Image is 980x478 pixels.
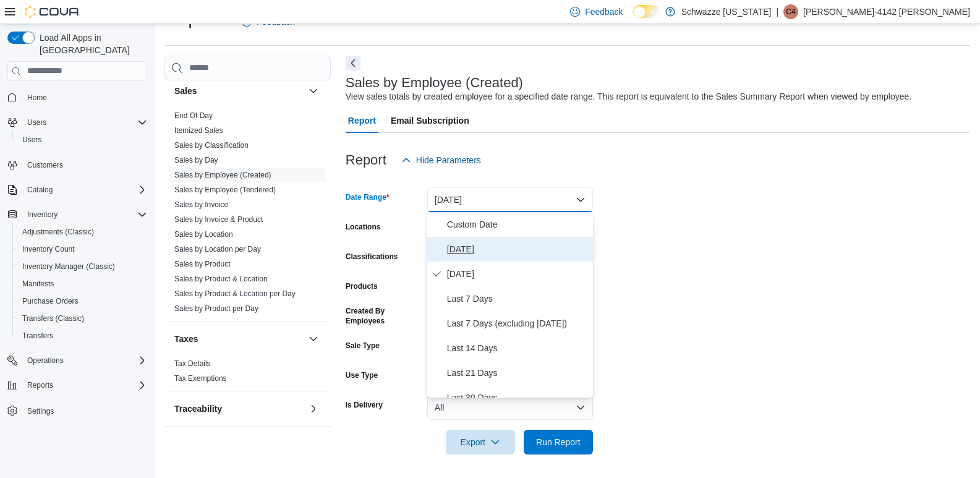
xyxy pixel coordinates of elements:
label: Sale Type [346,341,380,351]
span: Sales by Classification [174,140,249,150]
span: C4 [786,4,795,19]
label: Is Delivery [346,400,383,410]
button: Settings [2,401,152,419]
button: Users [2,114,152,131]
span: Inventory Manager (Classic) [22,262,115,271]
span: Tax Details [174,359,211,369]
span: Dark Mode [633,18,634,19]
button: Taxes [306,331,321,346]
h3: Traceability [174,403,222,415]
span: Users [22,135,41,145]
button: Manifests [12,275,152,292]
h3: Report [346,153,386,168]
a: Sales by Product & Location [174,275,268,283]
span: Manifests [17,276,147,291]
button: Hide Parameters [396,148,486,173]
a: Customers [22,158,68,173]
span: Operations [27,356,64,365]
button: Inventory [2,206,152,223]
span: Last 7 Days (excluding [DATE]) [447,316,588,331]
span: Sales by Product & Location [174,274,268,284]
button: Transfers (Classic) [12,310,152,327]
span: Custom Date [447,217,588,232]
span: Customers [27,160,63,170]
span: Load All Apps in [GEOGRAPHIC_DATA] [35,32,147,56]
button: Run Report [524,430,593,455]
img: Cova [25,6,80,18]
button: Taxes [174,333,304,345]
label: Classifications [346,252,398,262]
label: Products [346,281,378,291]
label: Date Range [346,192,390,202]
span: Transfers [17,328,147,343]
span: Hide Parameters [416,154,481,166]
button: All [427,395,593,420]
span: Report [348,108,376,133]
label: Created By Employees [346,306,422,326]
button: Sales [174,85,304,97]
span: Transfers (Classic) [17,311,147,326]
span: [DATE] [447,267,588,281]
a: Tax Details [174,359,211,368]
a: Transfers [17,328,58,343]
a: Sales by Invoice [174,200,228,209]
a: Sales by Location [174,230,233,239]
a: Sales by Invoice & Product [174,215,263,224]
button: Inventory Manager (Classic) [12,258,152,275]
button: Reports [2,377,152,394]
a: Tax Exemptions [174,374,227,383]
button: Catalog [22,182,58,197]
label: Use Type [346,370,378,380]
span: Sales by Invoice & Product [174,215,263,224]
a: Sales by Product & Location per Day [174,289,296,298]
span: Home [27,93,47,103]
span: [DATE] [447,242,588,257]
a: Sales by Product [174,260,231,268]
button: Adjustments (Classic) [12,223,152,241]
span: Sales by Invoice [174,200,228,210]
span: Sales by Location [174,229,233,239]
span: Home [22,90,147,105]
input: Dark Mode [633,5,659,18]
button: Transfers [12,327,152,344]
button: Customers [2,156,152,174]
span: Purchase Orders [22,296,79,306]
nav: Complex example [7,83,147,452]
button: Catalog [2,181,152,198]
span: Manifests [22,279,54,289]
button: Operations [22,353,69,368]
span: Sales by Employee (Tendered) [174,185,276,195]
span: Transfers (Classic) [22,314,84,323]
span: Catalog [22,182,147,197]
a: Adjustments (Classic) [17,224,99,239]
span: Adjustments (Classic) [17,224,147,239]
span: Adjustments (Classic) [22,227,94,237]
button: [DATE] [427,187,593,212]
label: Locations [346,222,381,232]
span: Sales by Day [174,155,218,165]
span: Export [453,430,508,455]
span: Inventory Count [17,242,147,257]
span: Last 30 Days [447,390,588,405]
span: Inventory [27,210,58,220]
a: Sales by Location per Day [174,245,261,254]
h3: Sales by Employee (Created) [346,75,523,90]
span: Purchase Orders [17,294,147,309]
a: Sales by Day [174,156,218,164]
span: Run Report [536,436,581,448]
div: Taxes [164,356,331,391]
button: Users [22,115,51,130]
span: Customers [22,157,147,173]
a: Users [17,132,46,147]
a: Sales by Classification [174,141,249,150]
button: Sales [306,83,321,98]
span: End Of Day [174,111,213,121]
div: Select listbox [427,212,593,398]
button: Operations [2,352,152,369]
a: Transfers (Classic) [17,311,89,326]
span: Sales by Location per Day [174,244,261,254]
span: Inventory Count [22,244,75,254]
span: Operations [22,353,147,368]
a: Sales by Employee (Created) [174,171,271,179]
button: Reports [22,378,58,393]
